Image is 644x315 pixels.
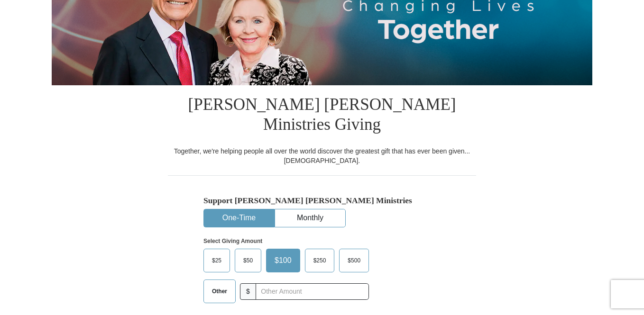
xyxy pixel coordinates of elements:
span: $250 [309,253,331,268]
span: Other [207,284,232,298]
button: One-Time [204,209,274,227]
span: $500 [343,253,365,268]
span: $ [240,283,256,300]
span: $25 [207,253,226,268]
span: $100 [270,253,296,268]
input: Other Amount [256,283,369,300]
button: Monthly [275,209,345,227]
strong: Select Giving Amount [203,238,262,244]
h1: [PERSON_NAME] [PERSON_NAME] Ministries Giving [168,85,476,146]
h5: Support [PERSON_NAME] [PERSON_NAME] Ministries [203,196,441,206]
div: Together, we're helping people all over the world discover the greatest gift that has ever been g... [168,146,476,165]
span: $50 [239,253,258,268]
